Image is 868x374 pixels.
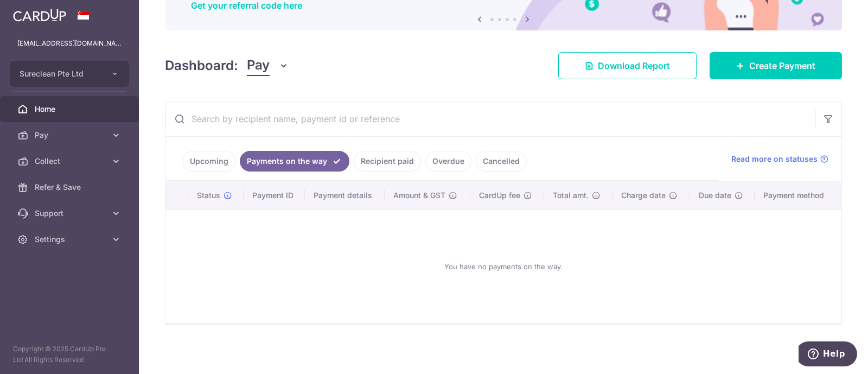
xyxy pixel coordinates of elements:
span: CardUp fee [479,190,520,201]
a: Upcoming [183,151,235,172]
span: Home [35,104,106,115]
iframe: Opens a widget where you can find more information [799,341,857,369]
button: Pay [247,55,289,76]
span: Download Report [598,59,670,72]
div: You have no payments on the way. [178,219,828,314]
img: CardUp [13,9,66,22]
h4: Dashboard: [165,56,238,75]
th: Payment details [305,181,385,210]
a: Read more on statuses [731,154,828,164]
a: Overdue [425,151,471,172]
span: Status [197,190,220,201]
span: Refer & Save [35,182,106,193]
span: Charge date [621,190,666,201]
a: Payments on the way [240,151,349,172]
button: Sureclean Pte Ltd [10,61,129,87]
a: Recipient paid [354,151,421,172]
span: Sureclean Pte Ltd [20,68,100,79]
a: Cancelled [476,151,527,172]
input: Search by recipient name, payment id or reference [165,102,815,136]
p: [EMAIL_ADDRESS][DOMAIN_NAME] [17,38,122,49]
span: Pay [247,55,270,76]
span: Settings [35,234,106,245]
span: Read more on statuses [731,154,818,164]
th: Payment method [755,181,841,210]
a: Create Payment [710,52,842,79]
span: Create Payment [749,59,815,72]
span: Amount & GST [393,190,445,201]
span: Pay [35,130,106,141]
th: Payment ID [244,181,305,210]
span: Due date [699,190,731,201]
span: Total amt. [553,190,589,201]
a: Download Report [558,52,697,79]
span: Collect [35,156,106,167]
span: Support [35,208,106,219]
